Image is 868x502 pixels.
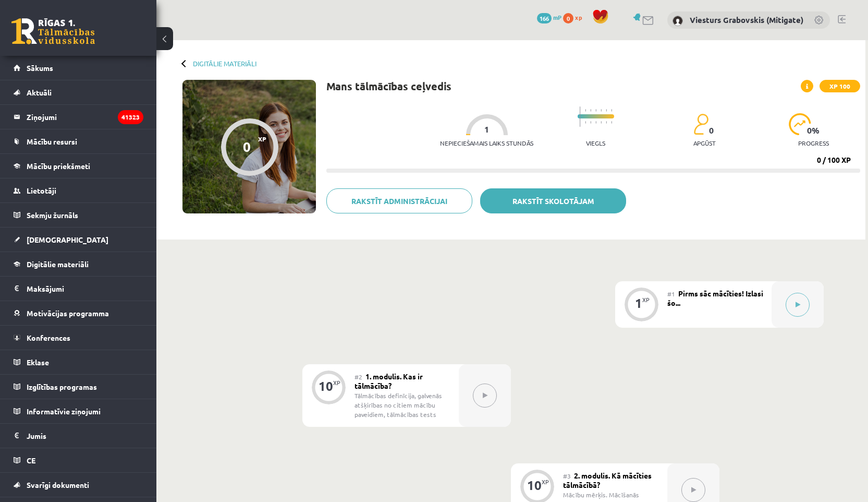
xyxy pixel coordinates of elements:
[11,18,95,44] a: Rīgas 1. Tālmācības vidusskola
[27,357,49,367] span: Eklase
[563,13,587,21] a: 0 xp
[14,375,143,399] a: Izglītības programas
[606,109,607,112] img: icon-short-line-57e1e144782c952c97e751825c79c345078a6d821885a25fce030b3d8c18986b.svg
[595,121,596,124] img: icon-short-line-57e1e144782c952c97e751825c79c345078a6d821885a25fce030b3d8c18986b.svg
[14,105,143,129] a: Ziņojumi41323
[14,399,143,423] a: Informatīvie ziņojumi
[575,13,582,21] span: xp
[27,161,90,171] span: Mācību priekšmeti
[585,121,586,124] img: icon-short-line-57e1e144782c952c97e751825c79c345078a6d821885a25fce030b3d8c18986b.svg
[118,110,143,124] i: 41323
[585,109,586,112] img: icon-short-line-57e1e144782c952c97e751825c79c345078a6d821885a25fce030b3d8c18986b.svg
[820,80,860,92] span: XP 100
[642,297,650,303] div: XP
[580,106,581,127] img: icon-long-line-d9ea69661e0d244f92f715978eff75569469978d946b2353a9bb055b3ed8787d.svg
[611,121,612,124] img: icon-short-line-57e1e144782c952c97e751825c79c345078a6d821885a25fce030b3d8c18986b.svg
[606,121,607,124] img: icon-short-line-57e1e144782c952c97e751825c79c345078a6d821885a25fce030b3d8c18986b.svg
[333,380,340,386] div: XP
[27,456,35,465] span: CE
[667,289,763,307] span: Pirms sāc mācīties! Izlasi šo...
[590,121,591,124] img: icon-short-line-57e1e144782c952c97e751825c79c345078a6d821885a25fce030b3d8c18986b.svg
[563,471,652,489] span: 2. modulis. Kā mācīties tālmācībā?
[14,326,143,350] a: Konferences
[635,298,642,308] div: 1
[27,333,70,342] span: Konferences
[590,109,591,112] img: icon-short-line-57e1e144782c952c97e751825c79c345078a6d821885a25fce030b3d8c18986b.svg
[354,391,451,419] div: Tālmācības definīcija, galvenās atšķirības no citiem mācību paveidiem, tālmācības tests
[693,113,708,135] img: students-c634bb4e5e11cddfef0936a35e636f08e4e9abd3cc4e673bd6f9a4125e45ecb1.svg
[14,129,143,153] a: Mācību resursi
[27,88,52,97] span: Aktuāli
[553,13,561,21] span: mP
[27,277,143,301] legend: Maksājumi
[563,13,573,23] span: 0
[595,109,596,112] img: icon-short-line-57e1e144782c952c97e751825c79c345078a6d821885a25fce030b3d8c18986b.svg
[601,109,602,112] img: icon-short-line-57e1e144782c952c97e751825c79c345078a6d821885a25fce030b3d8c18986b.svg
[27,235,108,244] span: [DEMOGRAPHIC_DATA]
[27,431,46,440] span: Jumis
[27,259,89,269] span: Digitālie materiāli
[673,16,683,26] img: Viesturs Grabovskis (Mitigate)
[258,135,266,142] span: XP
[798,139,829,147] p: progress
[789,113,811,135] img: icon-progress-161ccf0a02000e728c5f80fcf4c31c7af3da0e1684b2b1d7c360e028c24a22f1.svg
[354,372,423,390] span: 1. modulis. Kas ir tālmācība?
[27,186,56,195] span: Lietotāji
[14,154,143,178] a: Mācību priekšmeti
[326,80,451,92] h1: Mans tālmācības ceļvedis
[14,228,143,252] a: [DEMOGRAPHIC_DATA]
[690,15,803,25] a: Viesturs Grabovskis (Mitigate)
[27,407,101,416] span: Informatīvie ziņojumi
[27,210,78,220] span: Sekmju žurnāls
[354,373,362,381] span: #2
[27,382,97,391] span: Izglītības programas
[14,178,143,202] a: Lietotāji
[27,480,89,489] span: Svarīgi dokumenti
[14,424,143,448] a: Jumis
[601,121,602,124] img: icon-short-line-57e1e144782c952c97e751825c79c345078a6d821885a25fce030b3d8c18986b.svg
[27,137,77,146] span: Mācību resursi
[480,188,626,213] a: Rakstīt skolotājam
[14,56,143,80] a: Sākums
[27,105,143,129] legend: Ziņojumi
[586,139,605,147] p: Viegls
[440,139,533,147] p: Nepieciešamais laiks stundās
[542,479,549,485] div: XP
[667,290,675,298] span: #1
[27,63,53,73] span: Sākums
[14,301,143,325] a: Motivācijas programma
[14,203,143,227] a: Sekmju žurnāls
[527,481,542,490] div: 10
[14,277,143,301] a: Maksājumi
[537,13,561,21] a: 166 mP
[14,473,143,497] a: Svarīgi dokumenti
[693,139,716,147] p: apgūst
[27,308,109,318] span: Motivācijas programma
[484,125,489,134] span: 1
[14,448,143,472] a: CE
[319,381,333,391] div: 10
[14,252,143,276] a: Digitālie materiāli
[807,126,820,135] span: 0 %
[326,188,472,213] a: Rakstīt administrācijai
[709,126,714,135] span: 0
[243,139,251,154] div: 0
[611,109,612,112] img: icon-short-line-57e1e144782c952c97e751825c79c345078a6d821885a25fce030b3d8c18986b.svg
[193,59,256,67] a: Digitālie materiāli
[537,13,552,23] span: 166
[14,350,143,374] a: Eklase
[563,472,571,480] span: #3
[14,80,143,104] a: Aktuāli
